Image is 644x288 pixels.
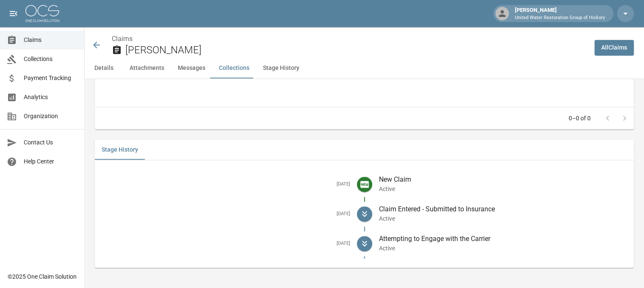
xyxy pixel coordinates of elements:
h5: [DATE] [102,211,350,217]
span: Payment Tracking [24,74,77,83]
span: Collections [24,55,77,64]
button: open drawer [5,5,22,22]
h5: [DATE] [102,181,350,188]
p: United Water Restoration Group of Hickory [515,14,605,22]
nav: breadcrumb [112,34,588,44]
div: © 2025 One Claim Solution [8,272,77,281]
span: Claims [24,36,77,44]
p: Active [379,244,627,252]
a: AllClaims [594,40,634,55]
a: Claims [112,35,133,43]
p: Claim Entered - Submitted to Insurance [379,204,627,214]
button: Stage History [95,139,145,160]
p: Attempting to Engage with the Carrier [379,234,627,244]
div: related-list tabs [95,139,634,160]
h2: [PERSON_NAME] [125,44,588,56]
div: [PERSON_NAME] [511,6,608,21]
p: 0–0 of 0 [569,114,591,122]
span: Help Center [24,157,77,166]
button: Stage History [256,58,306,78]
button: Collections [212,58,256,78]
span: Organization [24,112,77,121]
p: Active [379,185,627,193]
span: Contact Us [24,138,77,147]
div: anchor tabs [85,58,644,78]
button: Details [85,58,123,78]
img: ocs-logo-white-transparent.png [25,5,59,22]
h5: [DATE] [102,241,350,247]
p: New Claim [379,174,627,185]
p: Active [379,214,627,223]
button: Messages [171,58,212,78]
span: Analytics [24,93,77,102]
button: Attachments [123,58,171,78]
